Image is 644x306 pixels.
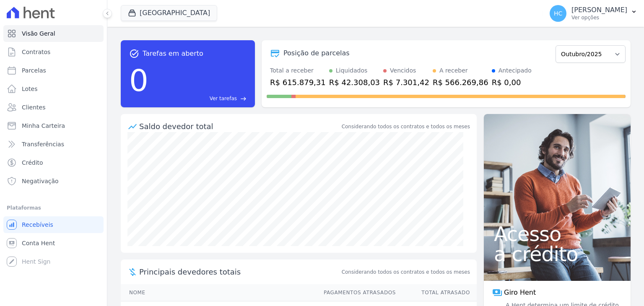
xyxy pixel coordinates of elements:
[499,66,532,75] div: Antecipado
[492,77,532,88] div: R$ 0,00
[3,136,104,153] a: Transferências
[390,66,416,75] div: Vencidos
[121,5,217,21] button: [GEOGRAPHIC_DATA]
[3,80,104,97] a: Lotes
[316,284,396,301] th: Pagamentos Atrasados
[152,95,247,102] a: Ver tarefas east
[22,85,38,93] span: Lotes
[22,48,50,56] span: Contratos
[240,96,247,102] span: east
[342,123,470,130] div: Considerando todos os contratos e todos os meses
[3,173,104,189] a: Negativação
[22,29,55,38] span: Visão Geral
[3,154,104,171] a: Crédito
[121,284,316,301] th: Nome
[504,288,536,298] span: Giro Hent
[3,117,104,134] a: Minha Carteira
[571,6,627,14] p: [PERSON_NAME]
[22,122,65,130] span: Minha Carteira
[396,284,477,301] th: Total Atrasado
[3,216,104,233] a: Recebíveis
[3,44,104,60] a: Contratos
[543,2,644,25] button: HC [PERSON_NAME] Ver opções
[270,77,326,88] div: R$ 615.879,31
[22,220,53,229] span: Recebíveis
[3,25,104,42] a: Visão Geral
[270,66,326,75] div: Total a receber
[22,103,45,112] span: Clientes
[22,239,55,247] span: Conta Hent
[22,140,64,148] span: Transferências
[494,244,621,264] span: a crédito
[342,268,470,276] span: Considerando todos os contratos e todos os meses
[210,95,237,102] span: Ver tarefas
[571,14,627,21] p: Ver opções
[22,66,46,75] span: Parcelas
[494,224,621,244] span: Acesso
[22,158,43,167] span: Crédito
[439,66,468,75] div: A receber
[433,77,488,88] div: R$ 566.269,86
[554,10,562,16] span: HC
[139,121,340,132] div: Saldo devedor total
[139,266,340,277] span: Principais devedores totais
[129,59,148,102] div: 0
[336,66,368,75] div: Liquidados
[283,48,350,58] div: Posição de parcelas
[3,99,104,116] a: Clientes
[3,62,104,79] a: Parcelas
[22,177,59,185] span: Negativação
[7,203,100,213] div: Plataformas
[329,77,380,88] div: R$ 42.308,03
[129,49,139,59] span: task_alt
[143,49,203,59] span: Tarefas em aberto
[3,235,104,252] a: Conta Hent
[383,77,429,88] div: R$ 7.301,42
